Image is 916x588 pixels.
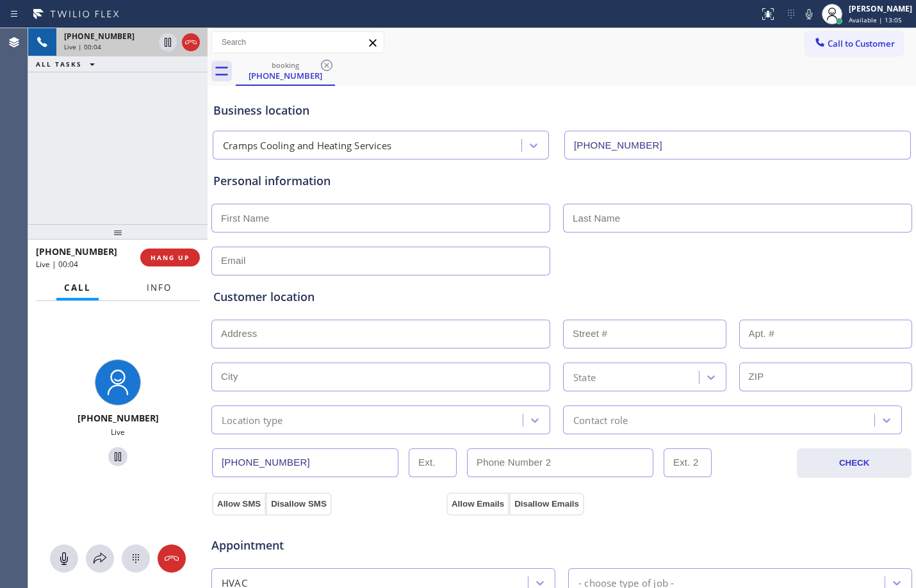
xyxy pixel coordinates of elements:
[564,131,911,159] input: Phone Number
[86,544,114,573] button: Open directory
[36,259,78,270] span: Live | 00:04
[151,253,190,262] span: HANG UP
[213,172,910,190] div: Personal information
[147,282,172,293] span: Info
[739,320,913,348] input: Apt. #
[237,60,334,70] div: booking
[182,33,200,51] button: Hang up
[509,493,584,516] button: Disallow Emails
[563,204,912,233] input: Last Name
[266,493,332,516] button: Disallow SMS
[211,320,550,348] input: Address
[212,493,266,516] button: Allow SMS
[122,544,150,573] button: Open dialpad
[828,38,895,49] span: Call to Customer
[446,493,509,516] button: Allow Emails
[805,31,903,56] button: Call to Customer
[800,5,818,23] button: Mute
[467,448,653,477] input: Phone Number 2
[573,412,628,427] div: Contact role
[213,102,910,119] div: Business location
[28,56,108,72] button: ALL TASKS
[64,282,91,293] span: Call
[664,448,712,477] input: Ext. 2
[56,275,99,300] button: Call
[139,275,179,300] button: Info
[64,42,101,51] span: Live | 00:04
[211,537,443,554] span: Appointment
[563,320,726,348] input: Street #
[140,249,200,266] button: HANG UP
[111,427,125,437] span: Live
[108,447,127,466] button: Hold Customer
[573,370,596,384] div: State
[797,448,912,478] button: CHECK
[36,60,82,69] span: ALL TASKS
[159,33,177,51] button: Hold Customer
[849,15,902,24] span: Available | 13:05
[237,57,334,85] div: (888) 372-4060
[211,204,550,233] input: First Name
[237,70,334,81] div: [PHONE_NUMBER]
[158,544,186,573] button: Hang up
[78,412,159,424] span: [PHONE_NUMBER]
[212,448,398,477] input: Phone Number
[212,32,384,53] input: Search
[213,288,910,306] div: Customer location
[222,412,283,427] div: Location type
[36,245,117,257] span: [PHONE_NUMBER]
[211,363,550,391] input: City
[64,31,135,42] span: [PHONE_NUMBER]
[50,544,78,573] button: Mute
[409,448,457,477] input: Ext.
[739,363,913,391] input: ZIP
[849,3,912,14] div: [PERSON_NAME]
[211,247,550,275] input: Email
[223,138,391,153] div: Cramps Cooling and Heating Services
